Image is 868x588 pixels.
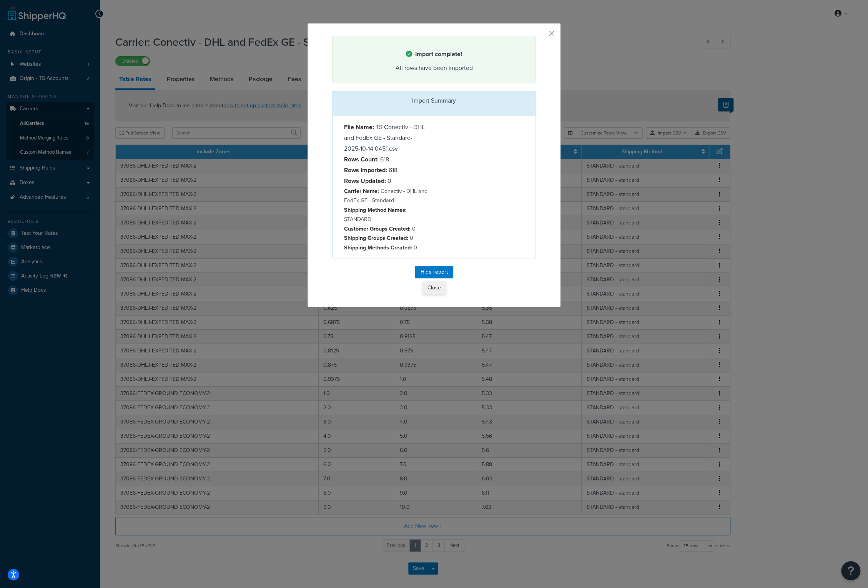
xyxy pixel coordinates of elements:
[415,266,453,278] button: Hide report
[344,206,407,214] strong: Shipping Method Names:
[344,187,379,195] strong: Carrier Name:
[344,186,428,205] p: Conectiv - DHL and FedEx GE - Standard
[344,243,428,252] p: 0
[344,243,412,252] strong: Shipping Methods Created:
[342,63,526,73] div: All rows have been imported
[344,224,428,233] p: 0
[344,155,379,164] strong: Rows Count:
[344,205,428,224] p: STANDARD
[422,281,446,294] button: Close
[344,224,411,233] strong: Customer Groups Created:
[338,97,530,104] h3: Import Summary
[344,123,374,131] strong: File Name:
[344,233,428,243] p: 0
[338,122,434,252] div: TS Conectiv - DHL and FedEx GE - Standard-2025-10-14 0451.csv 618 618 0
[342,50,526,59] h4: Import complete!
[344,176,386,185] strong: Rows Updated:
[344,234,408,242] strong: Shipping Groups Created:
[344,166,387,174] strong: Rows Imported:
